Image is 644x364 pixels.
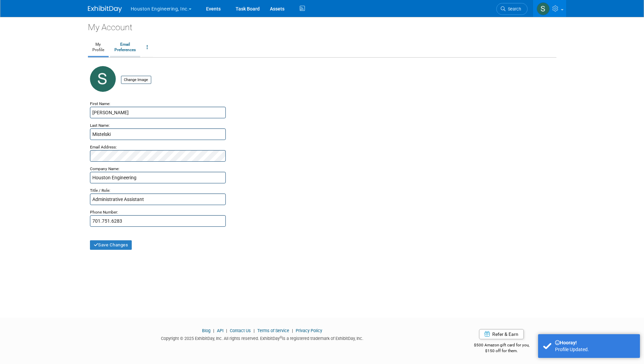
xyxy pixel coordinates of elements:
a: Refer & Earn [479,329,524,339]
a: Blog [202,328,210,333]
a: Search [496,3,528,15]
img: S.jpg [90,66,116,92]
small: Title / Role: [90,188,110,193]
img: Shawn Mistelski [537,2,550,15]
a: EmailPreferences [110,39,140,56]
span: | [224,328,229,333]
img: ExhibitDay [88,6,122,13]
span: | [211,328,216,333]
div: Hooray! [555,339,635,346]
sup: ® [280,336,282,339]
small: Company Name: [90,166,119,171]
a: Privacy Policy [296,328,322,333]
div: $500 Amazon gift card for you, [447,338,556,353]
small: Last Name: [90,123,110,128]
span: | [290,328,295,333]
div: $150 off for them. [447,348,556,354]
span: Search [505,6,521,12]
a: Terms of Service [257,328,289,333]
div: Copyright © 2025 ExhibitDay, Inc. All rights reserved. ExhibitDay is a registered trademark of Ex... [88,334,437,342]
a: API [217,328,223,333]
button: Save Changes [90,240,132,250]
a: MyProfile [88,39,109,56]
small: First Name: [90,101,110,106]
div: My Account [88,17,556,33]
span: | [252,328,256,333]
small: Phone Number: [90,210,118,215]
a: Contact Us [230,328,251,333]
small: Email Address: [90,145,117,149]
div: Profile Updated. [555,346,635,353]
